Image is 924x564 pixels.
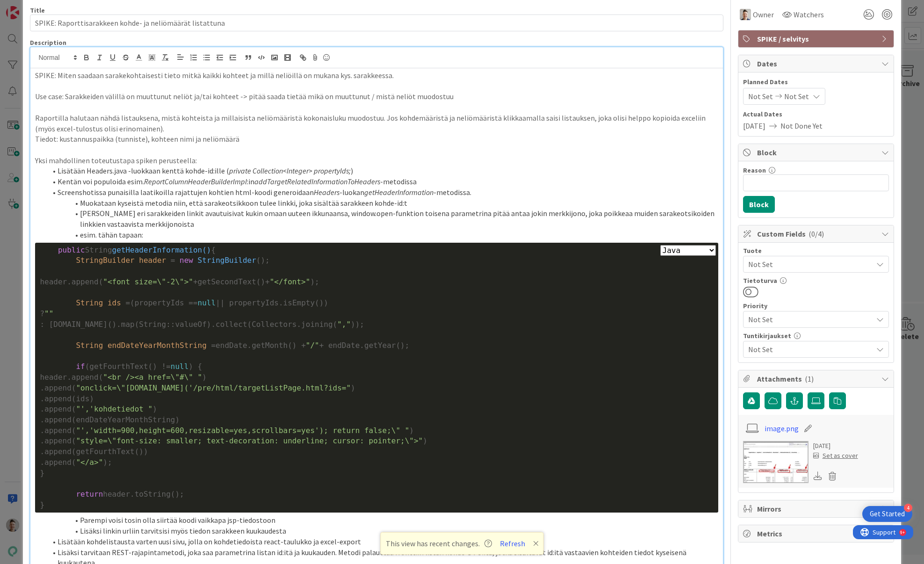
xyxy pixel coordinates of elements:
span: Not Done Yet [780,120,823,131]
span: Watchers [794,9,824,20]
div: .append( ) [40,436,713,447]
span: Dates [757,58,877,69]
img: TN [740,9,751,20]
span: [DATE] [743,120,765,131]
div: .append( ); [40,457,713,468]
em: Headers [314,188,339,197]
span: "','width=900,height=600,resizable=yes,scrollbars=yes'); return false;\" " [76,426,409,435]
span: String [76,298,103,307]
div: .append(ids) [40,394,713,405]
p: Use case: Sarakkeiden välillä on muuttunut neliöt ja/tai kohteet -> pitää saada tietää mikä on mu... [35,91,718,102]
span: SPIKE / selvitys [757,33,877,44]
span: "style=\"font-size: smaller; text-decoration: underline; cursor: pointer;\">" [76,436,423,445]
span: Block [757,147,877,158]
span: Custom Fields [757,228,877,239]
div: header.append( +getSecondText()+ ); [40,277,713,288]
span: Not Set [748,91,773,102]
span: "/" [306,341,319,350]
label: Reason [743,166,766,174]
li: Lisätään Headers.java -luokkaan kenttä kohde-id:ille ( ) [46,166,718,176]
span: Metrics [757,528,877,539]
span: StringBuilder [76,256,134,265]
span: Mirrors [757,503,877,514]
span: return [76,490,103,499]
span: This view has recent changes. [386,538,492,549]
span: "," [337,320,351,329]
span: ids [108,298,121,307]
div: endDate.getMonth() + + endDate.getYear(); [40,340,713,351]
div: (propertyIds == || propertyIds.isEmpty()) [40,298,713,309]
span: "</font>" [270,277,310,286]
span: = [125,298,130,307]
div: .append( ) [40,426,713,436]
li: Lisäksi linkin urliin tarvitsisi myös tiedon sarakkeen kuukaudesta [46,526,718,536]
div: .append(getFourthText()) [40,447,713,457]
div: header.append( ) [40,372,713,383]
div: 9+ [47,4,52,11]
em: private Collection<Integer> propertyIds; [229,166,351,175]
li: Screenshotissa punaisilla laatikoilla rajattujen kohtien html-koodi generoidaan -luokan -metodissa. [46,187,718,198]
div: ? [40,309,713,319]
div: 4 [904,504,912,512]
div: Tuntikirjaukset [743,333,889,339]
li: [PERSON_NAME] eri sarakkeiden linkit avautuisivat kukin omaan uuteen ikkunaansa, window.open-funk... [46,208,718,229]
p: Yksi mahdollinen toteutustapa spiken perusteella: [35,155,718,166]
span: "onclick=\"[DOMAIN_NAME]('/pre/html/targetListPage.html?ids=" [76,383,351,392]
em: ReportColumnHeaderBuilderImpl [144,177,247,186]
span: "<font size=\"-2\">" [103,277,193,286]
span: new [180,256,193,265]
span: null [198,298,216,307]
li: Kentän voi populoida esim. :in -metodissa [46,176,718,187]
li: Lisätään kohdelistausta varten uusi sivu, jolla on kohdetiedoista react-taulukko ja excel-export [46,536,718,547]
div: .append( ) [40,383,713,394]
div: .append(endDateYearMonthString) [40,415,713,426]
span: null [171,362,189,371]
p: Tiedot: kustannuspaikka (tunniste), kohteen nimi ja neliömäärä [35,134,718,145]
span: Support [20,1,43,13]
div: Set as cover [813,451,858,461]
p: SPIKE: Miten saadaan sarakekohtaisesti tieto mitkä kaikki kohteet ja millä neliöillä on mukana ky... [35,70,718,81]
span: header [139,256,166,265]
div: Open Get Started checklist, remaining modules: 4 [862,506,912,522]
span: Not Set [748,343,868,356]
button: Refresh [497,537,528,550]
span: Not Set [748,313,868,326]
span: ( 1 ) [805,374,814,383]
span: getHeaderInformation() [112,246,211,254]
p: Raportilla halutaan nähdä listauksena, mistä kohteista ja millaisista neliömääristä kokonaisluku ... [35,113,718,134]
div: Tietoturva [743,277,889,284]
span: Owner [753,9,774,20]
li: Parempi voisi tosin olla siirtää koodi vaikkapa jsp-tiedostoon [46,515,718,526]
button: Block [743,196,775,213]
div: header.toString(); [40,489,713,500]
div: Priority [743,303,889,309]
div: String { [40,245,713,256]
div: Get Started [870,509,905,519]
span: Attachments [757,373,877,384]
div: (getFourthText() != ) { [40,362,713,372]
span: ( 0/4 ) [808,229,824,239]
span: = [171,256,175,265]
span: endDateYearMonthString [108,341,207,350]
div: } [40,500,713,511]
span: Not Set [748,258,868,271]
span: String [76,341,103,350]
li: Muokataan kyseistä metodia niin, että sarakeotsikkoon tulee linkki, joka sisältää sarakkeen kohde... [46,198,718,209]
span: Planned Dates [743,77,889,87]
span: "<br /><a href=\"#\" " [103,373,202,382]
span: "</a>" [76,458,103,467]
span: if [76,362,85,371]
span: public [58,246,85,254]
span: "','kohdetiedot " [76,405,152,413]
span: "" [44,309,53,318]
em: addTargetRelatedInformationToHeaders [254,177,380,186]
span: = [211,341,216,350]
div: : [DOMAIN_NAME]().map(String::valueOf).collect(Collectors.joining( )); [40,319,713,330]
li: esim. tähän tapaan: [46,230,718,240]
div: Tuote [743,247,889,254]
input: type card name here... [30,14,723,31]
a: image.png [765,423,799,434]
span: Description [30,38,66,47]
span: StringBuilder [198,256,256,265]
span: Actual Dates [743,109,889,119]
